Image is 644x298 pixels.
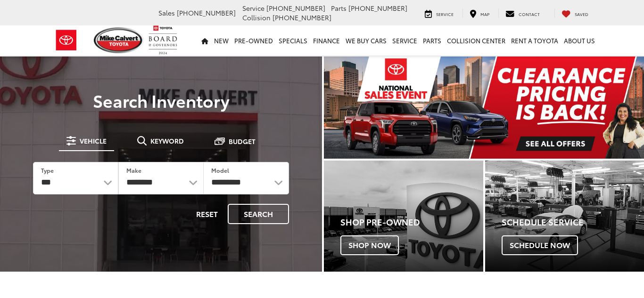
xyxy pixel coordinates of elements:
[444,25,508,56] a: Collision Center
[229,138,256,145] span: Budget
[188,204,226,224] button: Reset
[324,161,483,272] a: Shop Pre-Owned Shop Now
[80,137,107,144] span: Vehicle
[462,8,496,18] a: Map
[575,11,588,17] span: Saved
[94,27,144,53] img: Mike Calvert Toyota
[310,25,343,56] a: Finance
[276,25,310,56] a: Specials
[418,8,461,18] a: Service
[324,56,644,159] section: Carousel section with vehicle pictures - may contain disclaimers.
[158,8,175,17] span: Sales
[177,8,236,17] span: [PHONE_NUMBER]
[324,56,644,159] div: carousel slide number 1 of 1
[150,137,184,144] span: Keyword
[389,25,420,56] a: Service
[266,3,325,13] span: [PHONE_NUMBER]
[436,11,454,17] span: Service
[198,25,211,56] a: Home
[519,11,540,17] span: Contact
[211,25,231,56] a: New
[554,8,595,18] a: My Saved Vehicles
[242,3,264,13] span: Service
[20,91,302,110] h3: Search Inventory
[331,3,347,13] span: Parts
[242,13,271,22] span: Collision
[126,166,141,174] label: Make
[502,235,578,255] span: Schedule Now
[340,217,483,227] h4: Shop Pre-Owned
[231,25,276,56] a: Pre-Owned
[211,166,229,174] label: Model
[480,11,489,17] span: Map
[272,13,331,22] span: [PHONE_NUMBER]
[41,166,54,174] label: Type
[324,161,483,272] div: Toyota
[49,25,84,56] img: Toyota
[498,8,547,18] a: Contact
[340,235,399,255] span: Shop Now
[508,25,561,56] a: Rent a Toyota
[228,204,289,224] button: Search
[348,3,407,13] span: [PHONE_NUMBER]
[420,25,444,56] a: Parts
[324,56,644,159] img: Clearance Pricing Is Back
[561,25,598,56] a: About Us
[343,25,389,56] a: WE BUY CARS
